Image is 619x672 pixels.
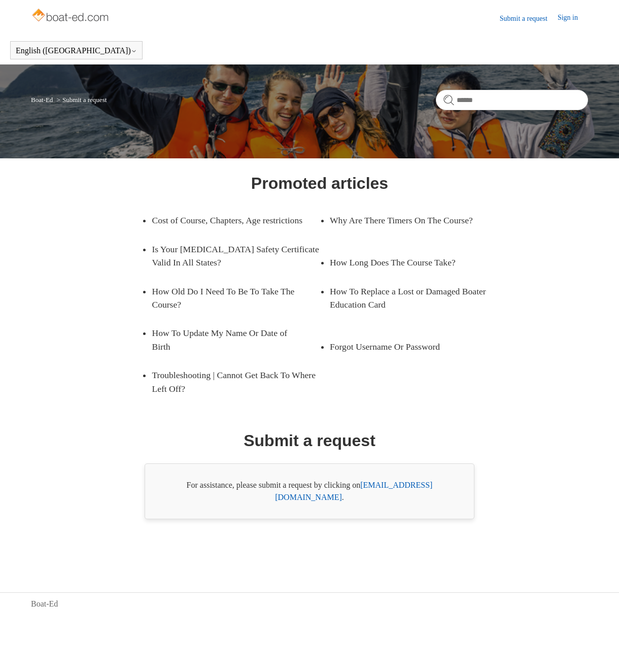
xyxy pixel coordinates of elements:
a: Sign in [558,12,588,24]
a: How To Replace a Lost or Damaged Boater Education Card [330,277,498,319]
a: Why Are There Timers On The Course? [330,206,483,234]
li: Boat-Ed [31,96,55,104]
div: For assistance, please submit a request by clicking on . [145,463,474,519]
li: Submit a request [55,96,107,104]
h1: Promoted articles [251,171,388,195]
a: Forgot Username Or Password [330,332,483,361]
a: Troubleshooting | Cannot Get Back To Where Left Off? [152,361,320,403]
img: Boat-Ed Help Center home page [31,6,112,26]
a: How To Update My Name Or Date of Birth [152,319,304,361]
h1: Submit a request [244,428,375,453]
a: Cost of Course, Chapters, Age restrictions [152,206,304,234]
a: How Long Does The Course Take? [330,248,483,277]
a: How Old Do I Need To Be To Take The Course? [152,277,304,319]
a: Is Your [MEDICAL_DATA] Safety Certificate Valid In All States? [152,235,320,277]
a: Boat-Ed [31,96,53,104]
a: Boat-Ed [31,598,58,610]
input: Search [436,90,588,110]
button: English ([GEOGRAPHIC_DATA]) [16,46,137,55]
a: Submit a request [500,13,558,24]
